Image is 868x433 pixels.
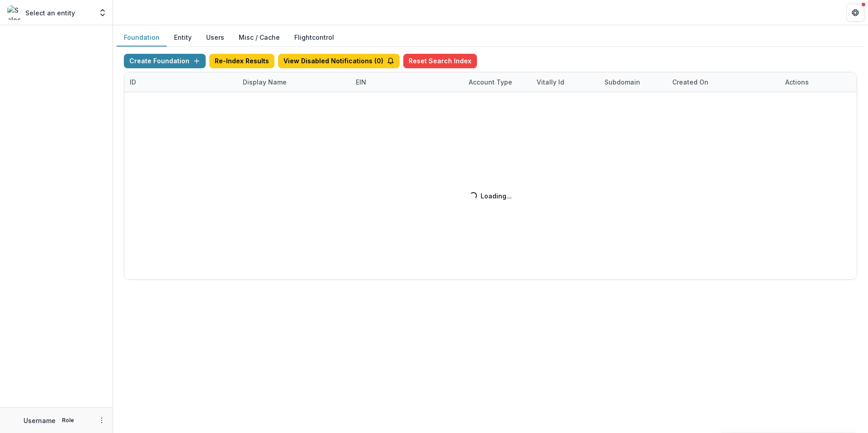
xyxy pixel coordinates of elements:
button: More [96,415,107,426]
button: Misc / Cache [231,29,287,47]
button: Get Help [846,4,864,22]
button: Users [199,29,231,47]
p: Select an entity [25,8,75,18]
p: Role [59,416,77,424]
p: Username [24,416,56,425]
button: Foundation [117,29,167,47]
button: Entity [167,29,199,47]
a: Flightcontrol [294,33,334,42]
button: Open entity switcher [96,4,109,22]
img: Select an entity [7,5,22,20]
